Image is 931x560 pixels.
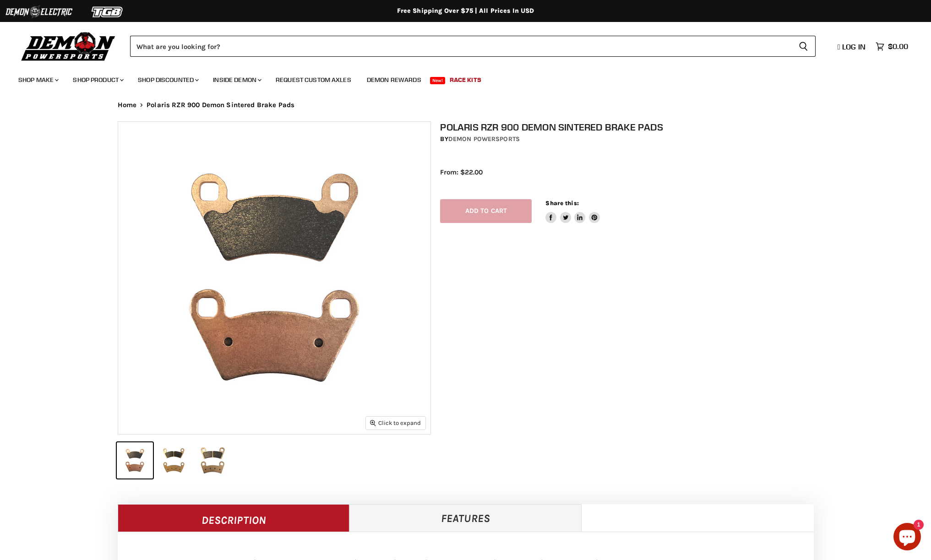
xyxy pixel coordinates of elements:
button: Polaris RZR 900 Demon Sintered Brake Pads thumbnail [156,442,192,478]
inbox-online-store-chat: Shopify online store chat [891,523,924,553]
span: New! [430,77,446,84]
img: Polaris RZR 900 Demon Sintered Brake Pads [118,122,430,434]
a: Demon Powersports [448,135,520,143]
a: Demon Rewards [360,71,428,89]
span: From: $22.00 [440,168,483,176]
button: Search [791,36,816,57]
form: Product [130,36,816,57]
a: Features [349,504,582,532]
aside: Share this: [545,199,600,223]
img: Demon Electric Logo 2 [5,3,73,21]
h1: Polaris RZR 900 Demon Sintered Brake Pads [440,121,823,133]
div: Free Shipping Over $75 | All Prices In USD [99,7,832,15]
a: Inside Demon [206,71,267,89]
span: Share this: [545,200,578,207]
a: $0.00 [871,40,913,53]
span: Polaris RZR 900 Demon Sintered Brake Pads [147,101,294,109]
img: TGB Logo 2 [73,3,142,21]
button: Click to expand [366,417,425,429]
span: Click to expand [370,419,421,426]
input: Search [130,36,791,57]
span: Log in [842,42,866,51]
a: Description [118,504,350,532]
button: Polaris RZR 900 Demon Sintered Brake Pads thumbnail [195,442,231,478]
a: Log in [833,43,871,51]
div: by [440,134,823,144]
a: Race Kits [443,71,488,89]
a: Request Custom Axles [269,71,358,89]
img: Demon Powersports [18,30,119,62]
button: Polaris RZR 900 Demon Sintered Brake Pads thumbnail [117,442,153,478]
a: Home [118,101,137,109]
ul: Main menu [11,67,906,89]
nav: Breadcrumbs [99,101,832,109]
a: Shop Product [66,71,129,89]
a: Shop Make [11,71,64,89]
a: Shop Discounted [131,71,204,89]
span: $0.00 [888,42,908,51]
